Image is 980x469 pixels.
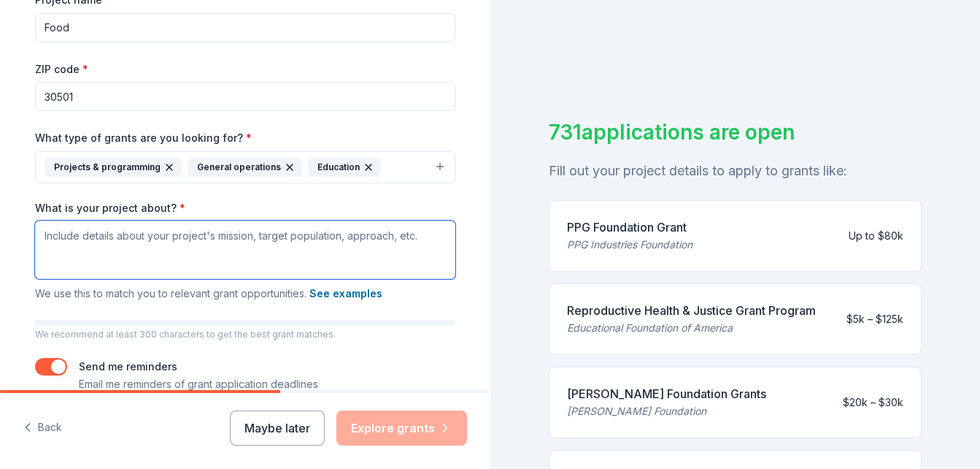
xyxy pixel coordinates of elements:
[35,287,382,300] span: We use this to match you to relevant grant opportunities.
[308,158,381,177] div: Education
[549,117,922,148] div: 731 applications are open
[849,227,903,245] div: Up to $80k
[35,151,455,183] button: Projects & programmingGeneral operationsEducation
[23,413,62,443] button: Back
[35,13,455,42] input: After school program
[843,394,903,411] div: $20k – $30k
[567,236,692,253] div: PPG Industries Foundation
[188,158,302,177] div: General operations
[35,329,455,340] p: We recommend at least 300 characters to get the best grant matches.
[35,62,88,77] label: ZIP code
[846,310,903,328] div: $5k – $125k
[567,385,766,403] div: [PERSON_NAME] Foundation Grants
[79,375,318,393] p: Email me reminders of grant application deadlines
[79,360,177,373] label: Send me reminders
[567,302,816,319] div: Reproductive Health & Justice Grant Program
[45,158,182,177] div: Projects & programming
[309,285,382,302] button: See examples
[567,218,692,236] div: PPG Foundation Grant
[567,319,816,337] div: Educational Foundation of America
[549,159,922,183] div: Fill out your project details to apply to grants like:
[35,82,455,111] input: 12345 (U.S. only)
[230,411,325,446] button: Maybe later
[35,201,185,216] label: What is your project about?
[35,131,252,145] label: What type of grants are you looking for?
[567,403,766,420] div: [PERSON_NAME] Foundation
